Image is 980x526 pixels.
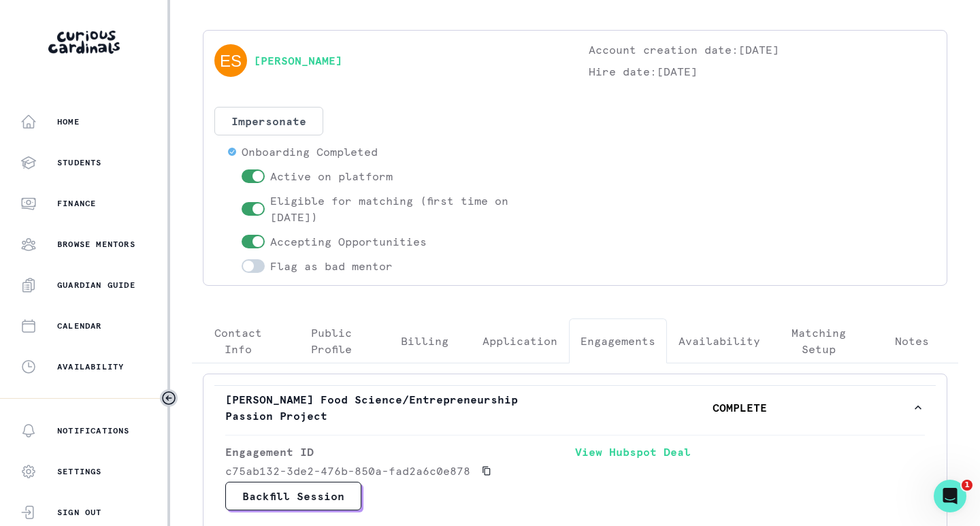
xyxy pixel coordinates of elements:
[214,107,323,135] button: Impersonate
[895,333,929,349] p: Notes
[270,258,393,274] p: Flag as bad mentor
[483,333,557,349] p: Application
[57,320,102,331] p: Calendar
[242,144,378,160] p: Onboarding Completed
[581,333,655,349] p: Engagements
[589,42,936,58] p: Account creation date: [DATE]
[57,425,130,436] p: Notifications
[225,444,575,460] p: Engagement ID
[270,233,427,250] p: Accepting Opportunities
[57,507,102,518] p: Sign Out
[57,280,135,291] p: Guardian Guide
[57,239,135,250] p: Browse Mentors
[575,444,925,482] a: View Hubspot Deal
[934,480,966,512] iframe: Intercom live chat
[783,325,853,357] p: Matching Setup
[48,31,120,54] img: Curious Cardinals Logo
[57,466,102,477] p: Settings
[57,116,80,127] p: Home
[297,325,367,357] p: Public Profile
[160,389,178,407] button: Toggle sidebar
[225,391,568,424] p: [PERSON_NAME] Food Science/Entrepreneurship Passion Project
[476,460,497,482] button: Copied to clipboard
[214,44,247,77] img: svg
[568,399,911,416] p: COMPLETE
[589,63,936,80] p: Hire date: [DATE]
[270,168,393,184] p: Active on platform
[962,480,973,491] span: 1
[254,52,342,69] a: [PERSON_NAME]
[225,463,470,479] p: c75ab132-3de2-476b-850a-fad2a6c0e878
[679,333,760,349] p: Availability
[225,482,361,510] button: Backfill Session
[214,386,936,429] button: [PERSON_NAME] Food Science/Entrepreneurship Passion ProjectCOMPLETE
[270,193,561,225] p: Eligible for matching (first time on [DATE])
[57,198,96,209] p: Finance
[57,361,124,372] p: Availability
[203,325,274,357] p: Contact Info
[401,333,448,349] p: Billing
[57,157,102,168] p: Students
